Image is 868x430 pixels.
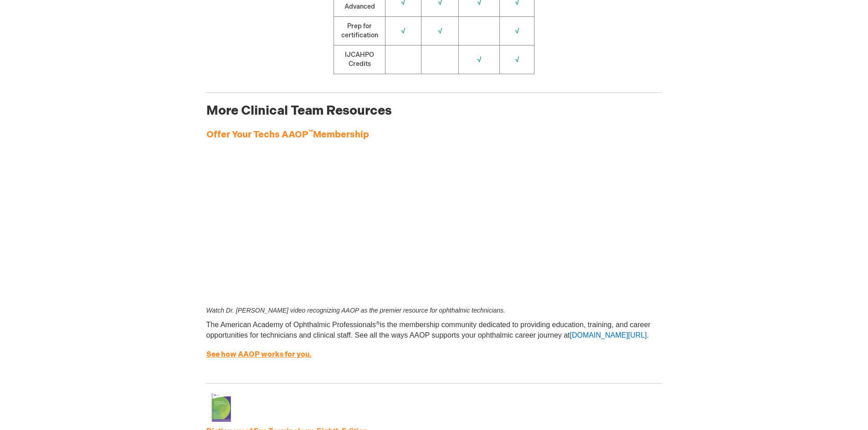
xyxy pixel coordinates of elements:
[308,128,313,136] sup: ™
[206,129,369,140] a: Offer Your Techs AAOP™Membership
[376,320,380,326] sup: ®
[334,46,385,74] td: IJCAHPO Credits
[206,307,505,314] em: Watch Dr. [PERSON_NAME] video recognizing AAOP as the premier resource for ophthalmic technicians.
[206,321,651,339] span: The American Academy of Ophthalmic Professionals is the membership community dedicated to providi...
[570,331,647,339] a: [DOMAIN_NAME][URL]
[334,17,385,46] td: Prep for certification
[206,350,312,359] a: See how AAOP works for you.
[438,27,442,35] span: √
[515,27,519,35] span: √
[206,103,392,118] span: More Clinical Team Resources
[401,27,406,35] span: √
[515,56,519,63] span: √
[477,56,482,63] span: √
[206,393,236,422] img: Dictionary of Eye Terminology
